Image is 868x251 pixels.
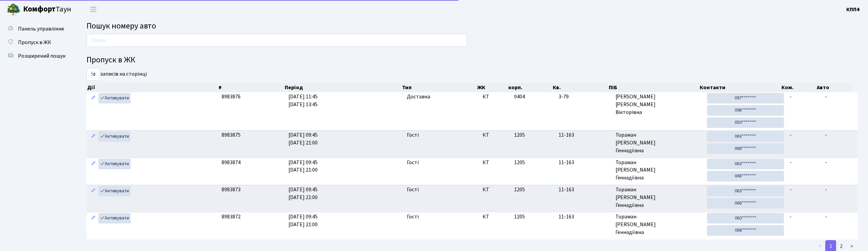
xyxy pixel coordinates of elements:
[85,4,102,15] button: Переключити навігацію
[559,131,610,139] span: 11-163
[559,93,610,101] span: 3-79
[559,213,610,221] span: 11-163
[87,34,467,47] input: Пошук
[616,93,702,116] span: [PERSON_NAME] [PERSON_NAME] Вікторівна
[514,93,525,100] span: 0404
[3,49,71,63] a: Розширений пошук
[825,186,827,193] span: -
[98,131,131,142] a: Активувати
[3,36,71,49] a: Пропуск в ЖК
[559,159,610,167] span: 11-163
[3,22,71,36] a: Панель управління
[790,131,792,139] span: -
[18,52,65,60] span: Розширений пошук
[89,93,97,103] a: Редагувати
[87,68,100,81] select: записів на сторінці
[89,131,97,142] a: Редагувати
[89,159,97,169] a: Редагувати
[18,39,51,46] span: Пропуск в ЖК
[514,186,525,193] span: 1205
[483,213,509,221] span: КТ
[407,186,419,194] span: Гості
[514,159,525,166] span: 1205
[289,93,318,108] span: [DATE] 11:45 [DATE] 13:45
[847,5,860,14] a: КПП4
[514,213,525,220] span: 1205
[289,213,318,228] span: [DATE] 09:45 [DATE] 21:00
[87,55,858,65] h4: Пропуск в ЖК
[218,83,284,92] th: #
[98,159,131,169] a: Активувати
[407,213,419,221] span: Гості
[816,83,851,92] th: Авто
[401,83,476,92] th: Тип
[608,83,699,92] th: ПІБ
[18,25,64,33] span: Панель управління
[87,68,147,81] label: записів на сторінці
[98,93,131,103] a: Активувати
[407,93,430,101] span: Доставка
[23,4,71,15] span: Таун
[476,83,508,92] th: ЖК
[222,186,241,193] span: 8983873
[781,83,816,92] th: Ком.
[98,213,131,224] a: Активувати
[407,159,419,167] span: Гості
[289,159,318,174] span: [DATE] 09:45 [DATE] 21:00
[222,213,241,220] span: 8983872
[87,20,156,32] span: Пошук номеру авто
[222,159,241,166] span: 8983874
[699,83,781,92] th: Контакти
[23,4,56,15] b: Комфорт
[289,131,318,147] span: [DATE] 09:45 [DATE] 21:00
[616,213,702,236] span: Тораман [PERSON_NAME] Геннадіївна
[825,159,827,166] span: -
[616,131,702,155] span: Тораман [PERSON_NAME] Геннадіївна
[284,83,401,92] th: Період
[825,93,827,100] span: -
[222,93,241,100] span: 8983876
[483,159,509,167] span: КТ
[7,3,20,16] img: logo.png
[825,213,827,220] span: -
[559,186,610,194] span: 11-163
[790,159,792,166] span: -
[508,83,552,92] th: корп.
[89,186,97,196] a: Редагувати
[616,186,702,209] span: Тораман [PERSON_NAME] Геннадіївна
[98,186,131,196] a: Активувати
[483,131,509,139] span: КТ
[552,83,608,92] th: Кв.
[87,83,218,92] th: Дії
[483,93,509,101] span: КТ
[514,131,525,139] span: 1205
[616,159,702,182] span: Тораман [PERSON_NAME] Геннадіївна
[89,213,97,224] a: Редагувати
[289,186,318,201] span: [DATE] 09:45 [DATE] 21:00
[790,186,792,193] span: -
[790,213,792,220] span: -
[483,186,509,194] span: КТ
[790,93,792,100] span: -
[825,131,827,139] span: -
[222,131,241,139] span: 8983875
[407,131,419,139] span: Гості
